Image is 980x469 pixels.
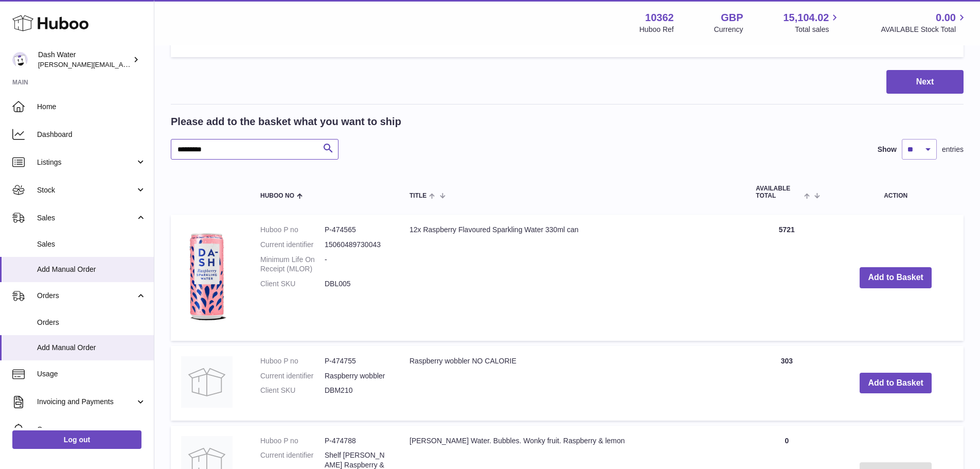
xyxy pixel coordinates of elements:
img: james@dash-water.com [12,52,28,67]
span: Usage [37,369,146,379]
span: Sales [37,239,146,249]
span: Home [37,102,146,112]
span: Dashboard [37,130,146,140]
div: Dash Water [38,50,131,70]
label: Show [878,145,897,154]
h2: Please add to the basket what you want to ship [171,115,401,129]
strong: GBP [721,11,743,25]
span: [PERSON_NAME][EMAIL_ADDRESS][DOMAIN_NAME] [38,60,206,68]
span: Orders [37,291,135,301]
span: entries [942,145,964,154]
dd: P-474565 [325,225,389,235]
a: 0.00 AVAILABLE Stock Total [881,11,968,34]
dd: 15060489730043 [325,240,389,250]
td: Raspberry wobbler NO CALORIE [399,346,745,421]
dd: DBL005 [325,279,389,289]
td: 5721 [745,215,828,341]
span: 15,104.02 [783,11,829,25]
span: Huboo no [260,193,294,199]
dt: Current identifier [260,371,325,381]
div: Huboo Ref [639,25,674,34]
dt: Client SKU [260,279,325,289]
button: Add to Basket [860,373,932,394]
span: Add Manual Order [37,265,146,274]
a: 15,104.02 Total sales [783,11,841,34]
td: 12x Raspberry Flavoured Sparkling Water 330ml can [399,215,745,341]
span: 0.00 [936,11,956,25]
dd: DBM210 [325,386,389,395]
span: Sales [37,213,135,223]
button: Add to Basket [860,267,932,288]
span: Stock [37,185,135,195]
dt: Huboo P no [260,356,325,366]
img: Raspberry wobbler NO CALORIE [181,356,233,408]
dd: Raspberry wobbler [325,371,389,381]
div: Currency [714,25,743,34]
dt: Huboo P no [260,436,325,446]
dt: Current identifier [260,240,325,250]
dt: Huboo P no [260,225,325,235]
span: Add Manual Order [37,343,146,353]
span: Orders [37,318,146,327]
dd: P-474755 [325,356,389,366]
img: 12x Raspberry Flavoured Sparkling Water 330ml can [181,225,233,328]
span: Invoicing and Payments [37,397,135,407]
dt: Minimum Life On Receipt (MLOR) [260,255,325,274]
td: 303 [745,346,828,421]
span: Total sales [795,25,841,34]
span: AVAILABLE Total [756,185,801,199]
dd: P-474788 [325,436,389,446]
th: Action [828,175,964,209]
button: Next [886,70,964,94]
span: AVAILABLE Stock Total [881,25,968,34]
span: Listings [37,158,135,167]
dd: - [325,255,389,274]
span: Cases [37,425,146,435]
a: Log out [12,430,141,449]
dt: Client SKU [260,386,325,395]
span: Title [409,193,426,199]
strong: 10362 [645,11,674,25]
